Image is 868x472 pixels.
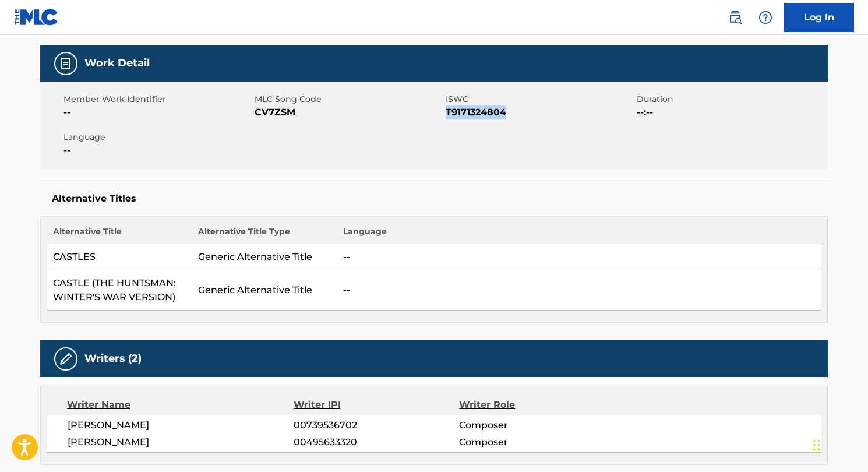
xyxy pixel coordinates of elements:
th: Alternative Title Type [192,226,337,244]
span: Language [63,131,252,143]
td: -- [337,270,821,311]
span: -- [63,105,252,119]
a: Public Search [724,6,747,29]
img: Work Detail [59,57,73,71]
div: Writer Name [67,398,294,412]
span: Duration [637,93,825,105]
h5: Writers (2) [84,352,142,365]
span: CV7ZSM [255,105,443,119]
span: 00739536702 [294,418,459,432]
a: Log In [784,3,854,32]
span: -- [63,143,252,157]
span: Member Work Identifier [63,93,252,105]
td: CASTLES [47,244,192,270]
img: search [728,10,742,24]
span: 00495633320 [294,435,459,449]
div: Writer IPI [294,398,460,412]
img: help [758,10,772,24]
img: MLC Logo [14,9,59,26]
img: Writers [59,352,73,366]
h5: Work Detail [84,57,150,70]
span: --:-- [637,105,825,119]
td: Generic Alternative Title [192,244,337,270]
span: MLC Song Code [255,93,443,105]
span: Composer [459,435,610,449]
span: Composer [459,418,610,432]
span: T9171324804 [446,105,634,119]
th: Language [337,226,821,244]
div: Drag [813,428,820,463]
span: [PERSON_NAME] [68,435,294,449]
td: -- [337,244,821,270]
td: CASTLE (THE HUNTSMAN: WINTER'S WAR VERSION) [47,270,192,311]
div: Writer Role [459,398,610,412]
div: Help [754,6,777,29]
td: Generic Alternative Title [192,270,337,311]
span: [PERSON_NAME] [68,418,294,432]
span: ISWC [446,93,634,105]
h5: Alternative Titles [52,193,816,205]
iframe: Chat Widget [810,416,868,472]
th: Alternative Title [47,226,192,244]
